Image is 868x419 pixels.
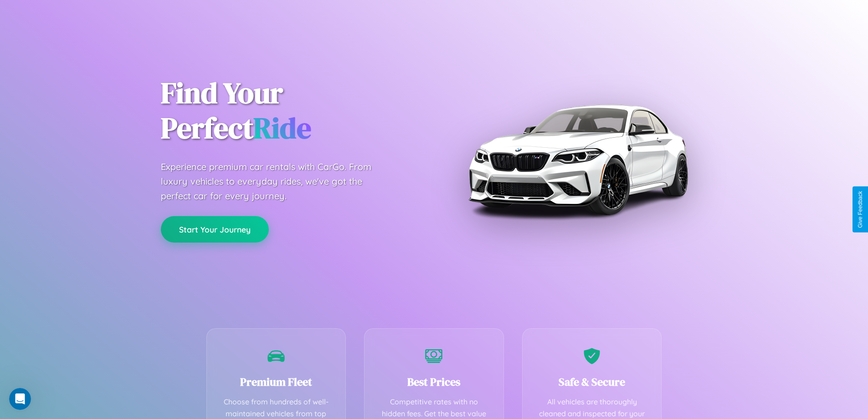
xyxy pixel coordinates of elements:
iframe: Intercom live chat [9,388,31,410]
h3: Safe & Secure [536,374,648,389]
button: Start Your Journey [161,216,269,243]
h1: Find Your Perfect [161,76,421,146]
span: Ride [253,108,311,148]
h3: Premium Fleet [221,374,332,389]
div: Give Feedback [857,191,863,228]
img: Premium BMW car rental vehicle [464,46,692,274]
h3: Best Prices [378,374,490,389]
p: Experience premium car rentals with CarGo. From luxury vehicles to everyday rides, we've got the ... [161,160,389,203]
